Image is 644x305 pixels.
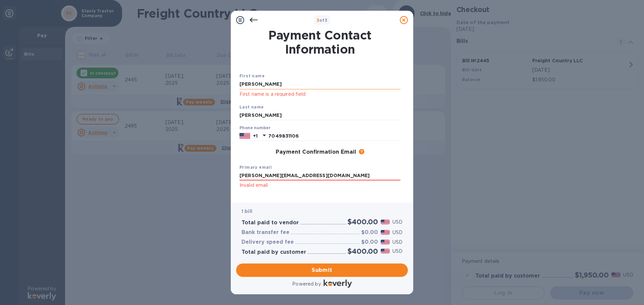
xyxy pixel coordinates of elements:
b: Last name [239,104,264,109]
span: 3 [317,18,319,23]
p: USD [392,219,402,226]
label: Phone number [239,126,270,130]
h1: Payment Contact Information [239,28,400,56]
img: Logo [324,280,352,288]
p: Invalid email [239,181,400,189]
h3: Bank transfer fee [241,229,289,236]
p: USD [392,239,402,246]
input: Enter your last name [239,110,400,121]
img: USD [381,230,390,235]
input: Enter your first name [239,79,400,89]
input: Enter your primary name [239,171,400,181]
h2: $400.00 [347,218,378,226]
input: Enter your phone number [268,131,400,141]
img: USD [381,249,390,253]
img: USD [381,220,390,224]
button: Submit [236,263,408,277]
b: First name [239,73,265,78]
b: Primary email [239,165,272,170]
img: US [239,132,250,140]
p: Powered by [292,281,321,288]
b: of 3 [317,18,328,23]
p: +1 [253,133,258,139]
h3: Delivery speed fee [241,239,294,245]
p: USD [392,248,402,255]
p: First name is a required field [239,90,400,98]
span: Submit [241,266,402,274]
h3: Payment Confirmation Email [276,149,356,155]
h3: $0.00 [361,239,378,245]
p: USD [392,229,402,236]
h2: $400.00 [347,247,378,255]
h3: Total paid by customer [241,249,306,255]
b: 1 bill [241,209,252,214]
h3: Total paid to vendor [241,220,299,226]
img: USD [381,240,390,244]
h3: $0.00 [361,229,378,236]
